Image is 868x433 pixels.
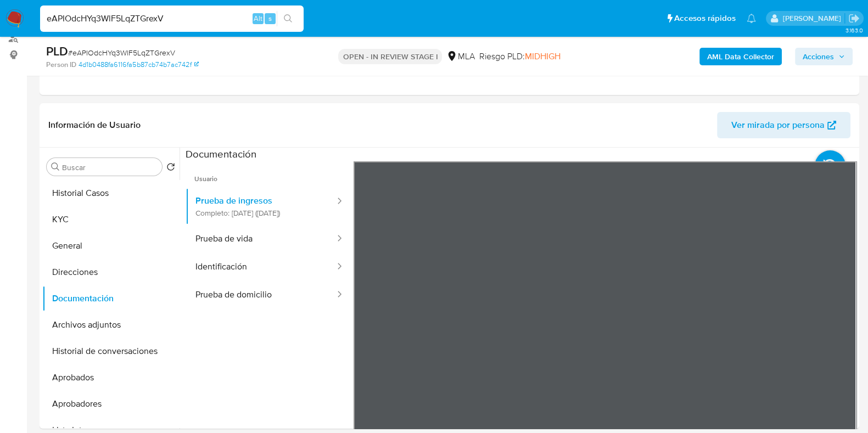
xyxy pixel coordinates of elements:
span: Ver mirada por persona [731,112,825,138]
h1: Información de Usuario [48,120,141,131]
span: 3.163.0 [845,26,863,35]
span: MIDHIGH [524,50,560,63]
b: PLD [46,42,68,60]
span: Alt [254,13,262,24]
span: Accesos rápidos [674,13,736,24]
button: Documentación [42,285,180,312]
span: # eAPIOdcHYq3WlF5LqZTGrexV [68,47,175,58]
a: Salir [848,13,860,24]
a: Notificaciones [747,14,756,23]
button: KYC [42,206,180,233]
button: Acciones [795,48,853,65]
button: AML Data Collector [699,48,782,65]
button: Aprobadores [42,391,180,417]
b: Person ID [46,60,76,70]
button: Direcciones [42,259,180,285]
span: Riesgo PLD: [479,50,560,63]
button: Volver al orden por defecto [166,162,175,175]
button: Historial Casos [42,180,180,206]
button: search-icon [277,11,299,26]
a: 4d1b0488fa6116fa5b87cb74b7ac742f [79,60,199,70]
input: Buscar [62,162,158,172]
button: Buscar [51,162,60,171]
button: Aprobados [42,364,180,391]
button: Archivos adjuntos [42,312,180,338]
span: Acciones [803,48,834,65]
b: AML Data Collector [707,48,774,65]
button: Historial de conversaciones [42,338,180,364]
input: Buscar usuario o caso... [40,12,304,26]
p: julieta.rodriguez@mercadolibre.com [782,13,844,24]
p: OPEN - IN REVIEW STAGE I [338,49,442,64]
span: s [268,13,272,24]
button: General [42,233,180,259]
button: Ver mirada por persona [717,112,850,138]
div: MLA [446,50,474,63]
